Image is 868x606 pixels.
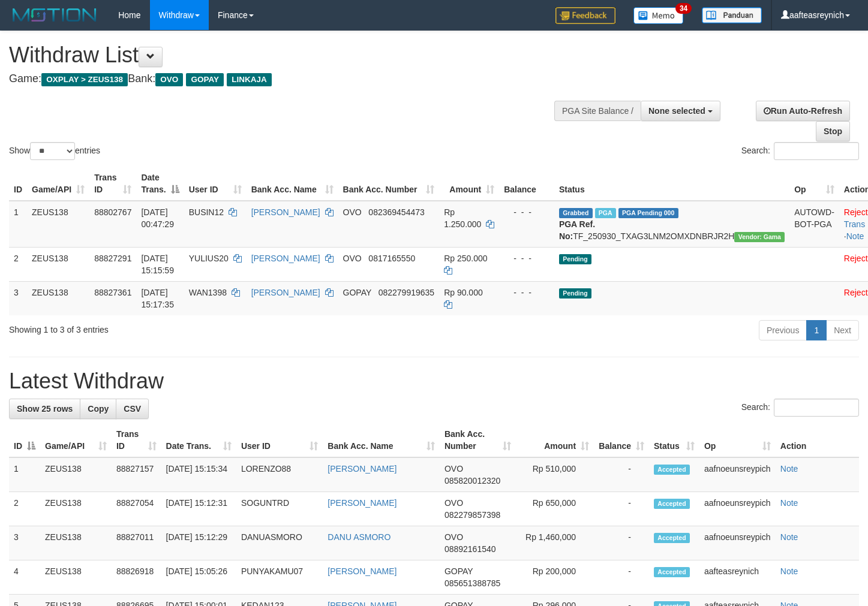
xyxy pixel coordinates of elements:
[439,167,499,201] th: Amount: activate to sort column ascending
[9,369,859,393] h1: Latest Withdraw
[30,142,75,160] select: Showentries
[236,457,323,492] td: LORENZO88
[141,254,174,275] span: [DATE] 15:15:59
[846,231,864,241] a: Note
[595,208,616,218] span: Marked by aafsreyleap
[112,526,161,560] td: 88827011
[184,167,247,201] th: User ID: activate to sort column ascending
[9,6,100,24] img: MOTION_logo.png
[516,457,594,492] td: Rp 510,000
[702,7,762,23] img: panduan.png
[116,399,149,419] a: CSV
[789,167,839,201] th: Op: activate to sort column ascending
[9,560,40,595] td: 4
[17,404,73,414] span: Show 25 rows
[94,288,131,297] span: 88827361
[40,492,112,526] td: ZEUS138
[112,492,161,526] td: 88827054
[323,423,440,457] th: Bank Acc. Name: activate to sort column ascending
[161,457,236,492] td: [DATE] 15:15:34
[594,526,649,560] td: -
[789,201,839,248] td: AUTOWD-BOT-PGA
[504,287,549,299] div: - - -
[251,288,320,297] a: [PERSON_NAME]
[555,7,615,24] img: Feedback.jpg
[155,73,183,86] span: OVO
[633,7,684,24] img: Button%20Memo.svg
[247,167,338,201] th: Bank Acc. Name: activate to sort column ascending
[559,254,591,264] span: Pending
[699,492,776,526] td: aafnoeunsreypich
[40,423,112,457] th: Game/API: activate to sort column ascending
[343,254,362,263] span: OVO
[161,560,236,595] td: [DATE] 15:05:26
[776,423,859,457] th: Action
[444,566,473,576] span: GOPAY
[328,566,397,576] a: [PERSON_NAME]
[236,560,323,595] td: PUNYAKAMU07
[444,532,463,542] span: OVO
[594,560,649,595] td: -
[41,73,128,86] span: OXPLAY > ZEUS138
[112,423,161,457] th: Trans ID: activate to sort column ascending
[343,207,362,217] span: OVO
[9,201,27,248] td: 1
[251,254,320,263] a: [PERSON_NAME]
[554,201,789,248] td: TF_250930_TXAG3LNM2OMXDNBRJR2H
[94,254,131,263] span: 88827291
[338,167,440,201] th: Bank Acc. Number: activate to sort column ascending
[186,73,224,86] span: GOPAY
[440,423,516,457] th: Bank Acc. Number: activate to sort column ascending
[444,288,483,297] span: Rp 90.000
[227,73,272,86] span: LINKAJA
[40,560,112,595] td: ZEUS138
[516,526,594,560] td: Rp 1,460,000
[806,320,827,340] a: 1
[368,207,424,217] span: Copy 082369454473 to clipboard
[88,404,109,414] span: Copy
[444,544,496,554] span: Copy 08892161540 to clipboard
[780,498,798,508] a: Note
[516,560,594,595] td: Rp 200,000
[189,254,229,263] span: YULIUS20
[236,423,323,457] th: User ID: activate to sort column ascending
[648,106,705,116] span: None selected
[444,498,463,508] span: OVO
[9,43,567,67] h1: Withdraw List
[9,492,40,526] td: 2
[27,281,89,315] td: ZEUS138
[328,532,391,542] a: DANU ASMORO
[844,254,868,263] a: Reject
[161,492,236,526] td: [DATE] 15:12:31
[9,73,567,85] h4: Game: Bank:
[699,526,776,560] td: aafnoeunsreypich
[9,142,100,160] label: Show entries
[559,288,591,299] span: Pending
[780,532,798,542] a: Note
[343,288,371,297] span: GOPAY
[618,208,678,218] span: PGA Pending
[654,567,690,577] span: Accepted
[559,208,593,218] span: Grabbed
[9,457,40,492] td: 1
[774,399,859,417] input: Search:
[759,320,807,340] a: Previous
[236,526,323,560] td: DANUASMORO
[112,560,161,595] td: 88826918
[27,247,89,281] td: ZEUS138
[554,101,641,121] div: PGA Site Balance /
[124,404,141,414] span: CSV
[559,219,595,241] b: PGA Ref. No:
[40,457,112,492] td: ZEUS138
[189,288,227,297] span: WAN1398
[654,533,690,543] span: Accepted
[236,492,323,526] td: SOGUNTRD
[94,207,131,217] span: 88802767
[368,254,415,263] span: Copy 0817165550 to clipboard
[734,232,785,242] span: Vendor URL: https://trx31.1velocity.biz
[136,167,184,201] th: Date Trans.: activate to sort column descending
[27,201,89,248] td: ZEUS138
[699,423,776,457] th: Op: activate to sort column ascending
[161,526,236,560] td: [DATE] 15:12:29
[774,142,859,160] input: Search:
